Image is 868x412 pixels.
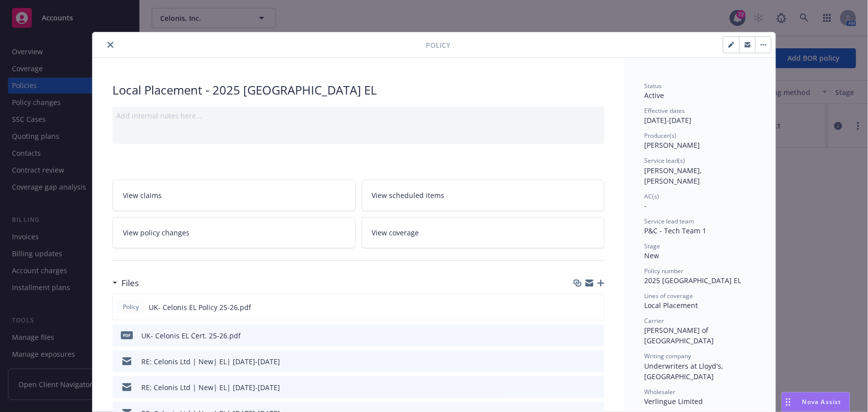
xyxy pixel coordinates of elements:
span: Status [644,82,662,90]
div: RE: Celonis Ltd | New| EL| [DATE]-[DATE] [141,356,280,367]
span: Nova Assist [802,398,842,406]
span: View claims [123,190,162,201]
span: Effective dates [644,106,685,115]
span: Wholesaler [644,388,675,396]
button: download file [576,356,583,367]
div: Files [112,277,139,290]
div: [DATE] - [DATE] [644,106,756,125]
button: preview file [591,382,600,393]
button: download file [576,330,583,341]
button: close [104,39,116,51]
span: Policy number [644,267,683,275]
span: View policy changes [123,227,190,238]
span: [PERSON_NAME], [PERSON_NAME] [644,166,704,186]
span: pdf [121,331,133,339]
button: preview file [591,356,600,367]
span: Active [644,91,664,100]
span: Service lead(s) [644,156,685,165]
div: Local Placement - 2025 [GEOGRAPHIC_DATA] EL [112,82,604,99]
span: Service lead team [644,217,694,225]
div: Add internal notes here... [116,110,600,121]
h3: Files [121,277,139,290]
button: preview file [591,330,600,341]
div: UK- Celonis EL Cert. 25-26.pdf [141,330,241,341]
span: Underwriters at Lloyd's, [GEOGRAPHIC_DATA] [644,361,725,381]
span: Policy [426,40,450,50]
button: download file [575,302,583,312]
span: Lines of coverage [644,292,693,300]
span: Stage [644,242,660,250]
span: [PERSON_NAME] [644,140,700,150]
span: AC(s) [644,192,659,201]
span: Verlingue Limited [644,397,703,406]
span: Producer(s) [644,131,676,140]
span: Local Placement [644,301,698,310]
button: download file [576,382,583,393]
span: Writing company [644,352,691,360]
div: Drag to move [782,393,794,412]
span: View scheduled items [372,190,445,201]
span: [PERSON_NAME] of [GEOGRAPHIC_DATA] [644,325,714,345]
span: View coverage [372,227,419,238]
span: Policy [121,303,141,311]
span: New [644,251,659,260]
div: RE: Celonis Ltd | New| EL| [DATE]-[DATE] [141,382,280,393]
span: P&C - Tech Team 1 [644,226,706,235]
a: View policy changes [112,217,356,248]
button: preview file [591,302,600,312]
a: View coverage [362,217,605,248]
span: UK- Celonis EL Policy 25-26.pdf [149,302,251,312]
span: - [644,201,647,210]
span: 2025 [GEOGRAPHIC_DATA] EL [644,276,741,285]
button: Nova Assist [781,392,850,412]
a: View scheduled items [362,180,605,211]
span: Carrier [644,316,664,325]
a: View claims [112,180,356,211]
